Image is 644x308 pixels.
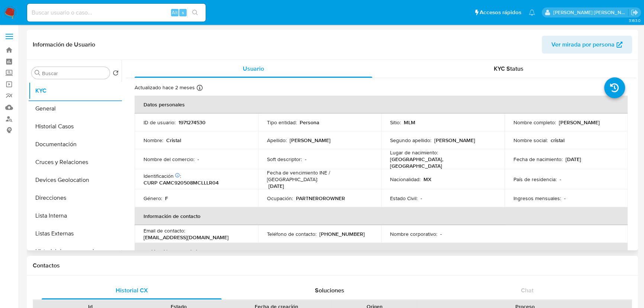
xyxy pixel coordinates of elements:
p: Nacionalidad : [390,176,421,183]
p: Lugar de nacimiento : [390,149,438,156]
p: MX [424,176,431,183]
button: General [29,100,122,118]
span: Alt [172,9,178,16]
p: michelleangelica.rodriguez@mercadolibre.com.mx [553,9,628,16]
a: Notificaciones [529,9,535,16]
p: Ingresos mensuales : [513,195,561,202]
p: Nombre : [144,137,163,144]
p: Soft descriptor : [267,156,302,163]
span: KYC Status [494,64,524,73]
h1: Información de Usuario [33,41,95,48]
p: Apellido : [267,137,287,144]
p: Nombre completo : [513,119,556,126]
p: Fecha de nacimiento : [513,156,563,163]
button: Ver mirada por persona [542,36,632,54]
button: search-icon [187,7,203,18]
span: Chat [521,286,534,295]
span: s [182,9,184,16]
button: Documentación [29,135,122,153]
span: Historial CX [115,286,148,295]
p: [DATE] [268,183,284,189]
p: ID de usuario : [144,119,176,126]
p: Actualizado hace 2 meses [135,84,195,91]
p: Ocupación : [267,195,293,202]
span: Accesos rápidos [480,9,521,16]
button: Historial de conversaciones [29,243,122,260]
p: Fecha de vencimiento INE / [GEOGRAPHIC_DATA] : [267,169,373,183]
p: MLM [404,119,415,126]
p: Identificación : [144,173,181,179]
p: - [197,156,199,163]
button: Direcciones [29,189,122,207]
p: Cristal [166,137,181,144]
p: [PHONE_NUMBER] [319,231,365,237]
button: Cruces y Relaciones [29,153,122,171]
p: [PERSON_NAME] [559,119,600,126]
p: Tipo entidad : [267,119,297,126]
button: KYC [29,82,122,100]
p: - [440,231,442,237]
p: Teléfono de contacto : [267,231,316,237]
button: Buscar [35,70,41,76]
p: CURP CAMC920508MCLLLR04 [144,179,219,186]
button: Historial Casos [29,118,122,135]
th: Datos personales [135,96,628,113]
span: Ver mirada por persona [551,36,615,54]
p: - [305,156,306,163]
p: Sitio : [390,119,401,126]
p: - [421,195,422,202]
input: Buscar [42,70,107,77]
a: Salir [631,9,638,16]
p: Segundo apellido : [390,137,431,144]
p: Nombre del comercio : [144,156,194,163]
th: Información de contacto [135,207,628,225]
p: Estado Civil : [390,195,418,202]
p: cristal [551,137,564,144]
p: [DATE] [566,156,581,163]
p: Persona [300,119,319,126]
p: PARTNEROROWNER [296,195,345,202]
p: [EMAIL_ADDRESS][DOMAIN_NAME] [144,234,229,241]
button: Devices Geolocation [29,171,122,189]
input: Buscar usuario o caso... [27,8,206,17]
p: - [560,176,561,183]
p: - [564,195,566,202]
p: [PERSON_NAME] [434,137,475,144]
p: [GEOGRAPHIC_DATA], [GEOGRAPHIC_DATA] [390,156,493,169]
p: 1971274530 [178,119,206,126]
p: Email de contacto : [144,227,185,234]
span: Usuario [243,64,264,73]
p: F [165,195,168,202]
button: Lista Interna [29,207,122,225]
p: País de residencia : [513,176,557,183]
span: Soluciones [315,286,344,295]
p: Género : [144,195,162,202]
p: Nombre social : [513,137,548,144]
p: [PERSON_NAME] [290,137,331,144]
p: Nombre corporativo : [390,231,437,237]
button: Volver al orden por defecto [113,70,119,78]
button: Listas Externas [29,225,122,243]
h1: Contactos [33,262,632,269]
th: Verificación y cumplimiento [135,243,628,261]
